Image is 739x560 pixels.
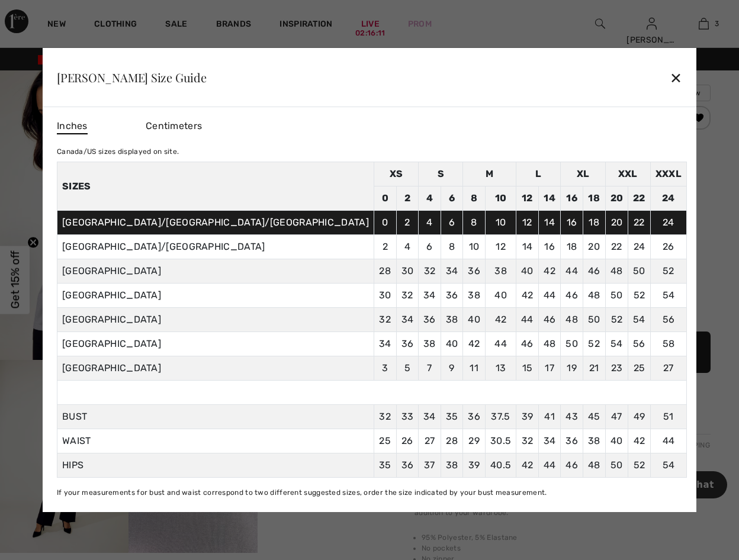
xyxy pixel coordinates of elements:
span: 29 [468,435,480,446]
span: 45 [588,411,600,422]
td: S [419,162,463,186]
span: 34 [423,411,436,422]
td: 20 [605,211,628,235]
td: BUST [57,405,374,429]
td: 21 [583,356,605,381]
td: 44 [516,308,539,332]
td: 46 [561,284,583,308]
td: 4 [419,186,441,211]
td: 2 [374,235,396,259]
span: 26 [401,435,413,446]
td: 5 [396,356,419,381]
span: 46 [566,459,578,471]
td: 3 [374,356,396,381]
td: [GEOGRAPHIC_DATA] [57,356,374,381]
td: 24 [628,235,651,259]
span: 25 [379,435,391,446]
span: 35 [446,411,458,422]
td: 50 [605,284,628,308]
td: 12 [516,186,539,211]
td: 20 [583,235,605,259]
td: 6 [441,186,463,211]
td: 34 [374,332,396,356]
td: 18 [561,235,583,259]
td: XL [561,162,605,186]
td: 34 [419,284,441,308]
td: 50 [561,332,583,356]
span: 50 [611,459,623,471]
td: 40 [441,332,463,356]
td: 8 [463,211,486,235]
td: [GEOGRAPHIC_DATA] [57,308,374,332]
td: 2 [396,186,419,211]
span: 47 [611,411,622,422]
td: 10 [485,186,516,211]
span: 44 [544,459,556,471]
div: [PERSON_NAME] Size Guide [57,72,207,83]
td: 34 [396,308,419,332]
td: 8 [441,235,463,259]
span: Chat [26,8,50,19]
span: 41 [544,411,555,422]
td: 38 [463,284,486,308]
td: 36 [419,308,441,332]
td: 0 [374,211,396,235]
td: 11 [463,356,486,381]
span: 38 [446,459,458,471]
td: 20 [605,186,628,211]
td: 52 [650,259,686,284]
td: 28 [374,259,396,284]
td: [GEOGRAPHIC_DATA]/[GEOGRAPHIC_DATA] [57,235,374,259]
td: 10 [485,211,516,235]
td: 38 [419,332,441,356]
span: 36 [468,411,480,422]
td: 8 [463,186,486,211]
td: 24 [650,186,686,211]
td: 19 [561,356,583,381]
td: 9 [441,356,463,381]
td: 6 [419,235,441,259]
td: 12 [485,235,516,259]
span: 39 [468,459,480,471]
td: 36 [396,332,419,356]
td: 48 [605,259,628,284]
td: 38 [441,308,463,332]
span: 44 [663,435,675,446]
td: 32 [374,308,396,332]
span: 42 [522,459,534,471]
span: 54 [663,459,675,471]
span: 43 [566,411,578,422]
td: 36 [441,284,463,308]
span: 34 [544,435,556,446]
td: 46 [583,259,605,284]
td: 15 [516,356,539,381]
td: HIPS [57,453,374,478]
td: 12 [516,211,539,235]
span: 30.5 [490,435,511,446]
td: 48 [561,308,583,332]
span: 38 [588,435,600,446]
td: 50 [583,308,605,332]
td: 25 [628,356,651,381]
td: 44 [485,332,516,356]
td: 56 [650,308,686,332]
td: [GEOGRAPHIC_DATA] [57,332,374,356]
td: 40 [485,284,516,308]
td: 16 [561,211,583,235]
td: 42 [463,332,486,356]
span: 33 [401,411,414,422]
td: 22 [628,211,651,235]
span: 27 [425,435,435,446]
th: Sizes [57,162,374,211]
span: Inches [57,119,88,134]
td: 36 [463,259,486,284]
td: 56 [628,332,651,356]
td: 2 [396,211,419,235]
span: 28 [446,435,458,446]
td: 27 [650,356,686,381]
td: 32 [419,259,441,284]
td: 16 [538,235,561,259]
td: 6 [441,211,463,235]
td: L [516,162,561,186]
td: 14 [538,186,561,211]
